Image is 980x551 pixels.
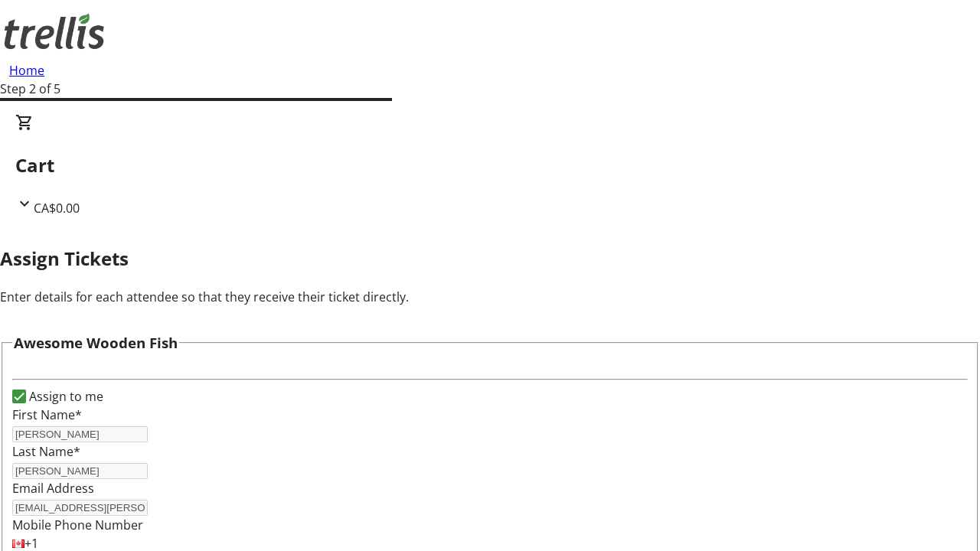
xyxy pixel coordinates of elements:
[26,387,103,406] label: Assign to me
[12,480,94,497] label: Email Address
[12,517,143,533] label: Mobile Phone Number
[34,200,80,217] span: CA$0.00
[15,152,965,179] h2: Cart
[12,443,80,460] label: Last Name*
[12,406,82,423] label: First Name*
[14,332,178,354] h3: Awesome Wooden Fish
[15,113,965,217] div: CartCA$0.00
